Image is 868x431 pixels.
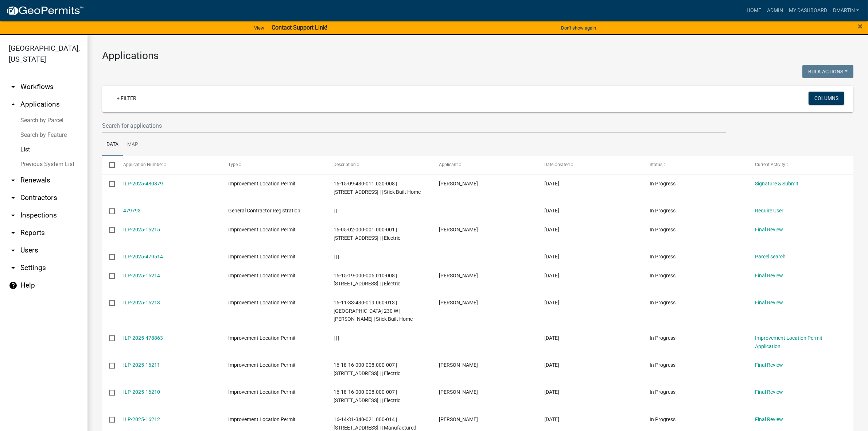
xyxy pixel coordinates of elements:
[272,24,327,31] strong: Contact Support Link!
[116,156,221,174] datatable-header-cell: Application Number
[327,156,432,174] datatable-header-cell: Description
[755,362,783,368] a: Final Review
[123,335,163,341] a: ILP-2025-478863
[544,273,559,278] span: 09/16/2025
[744,4,764,18] a: Home
[123,227,160,232] a: ILP-2025-16215
[748,156,853,174] datatable-header-cell: Current Activity
[650,227,676,232] span: In Progress
[102,50,853,62] h3: Applications
[650,208,676,213] span: In Progress
[229,389,296,395] span: Improvement Location Permit
[439,181,478,186] span: Debbie Martin
[650,181,676,186] span: In Progress
[439,227,478,232] span: Sarah Eckert
[650,362,676,368] span: In Progress
[102,118,726,133] input: Search for applications
[123,181,163,186] a: ILP-2025-480879
[9,263,17,272] i: arrow_drop_down
[123,208,141,213] a: 479793
[123,389,160,395] a: ILP-2025-16210
[9,193,17,202] i: arrow_drop_down
[9,211,17,220] i: arrow_drop_down
[544,335,559,341] span: 09/15/2025
[111,92,142,105] a: + Filter
[755,181,798,186] a: Signature & Submit
[755,227,783,232] a: Final Review
[439,300,478,305] span: Debbie Martin
[809,92,844,105] button: Columns
[229,335,296,341] span: Improvement Location Permit
[755,208,783,213] a: Require User
[764,4,786,18] a: Admin
[334,227,400,241] span: 16-05-02-000-001.000-001 | 7010 N COUNTY ROAD 650 W | | Electric
[9,82,17,91] i: arrow_drop_down
[334,300,413,322] span: 16-11-33-430-019.060-013 | S CO RD 230 W | Jan Roberson | Stick Built Home
[9,228,17,237] i: arrow_drop_down
[229,300,296,305] span: Improvement Location Permit
[123,416,160,422] a: ILP-2025-16212
[755,416,783,422] a: Final Review
[650,416,676,422] span: In Progress
[858,22,863,31] button: Close
[123,300,160,305] a: ILP-2025-16213
[650,335,676,341] span: In Progress
[123,362,160,368] a: ILP-2025-16211
[439,362,478,368] span: Sarah Eckert
[544,227,559,232] span: 09/17/2025
[229,162,238,167] span: Type
[334,273,400,287] span: 16-15-19-000-005.010-008 | 1083 E CO RD 820 S | | Electric
[755,335,822,349] a: Improvement Location Permit Application
[102,156,116,174] datatable-header-cell: Select
[544,208,559,213] span: 09/17/2025
[334,254,339,259] span: | | |
[537,156,643,174] datatable-header-cell: Date Created
[229,254,296,259] span: Improvement Location Permit
[544,416,559,422] span: 09/09/2025
[650,389,676,395] span: In Progress
[123,254,163,259] a: ILP-2025-479514
[650,162,662,167] span: Status
[102,133,123,157] a: Data
[858,21,863,31] span: ×
[439,273,478,278] span: Sarah Eckert
[123,162,163,167] span: Application Number
[439,416,478,422] span: Sarah Eckert
[9,100,17,109] i: arrow_drop_up
[802,65,853,78] button: Bulk Actions
[544,300,559,305] span: 09/16/2025
[755,254,786,259] a: Parcel search
[786,4,830,18] a: My Dashboard
[334,362,400,376] span: 16-18-16-000-008.000-007 | 8110 W CO RD 1400 S | | Electric
[229,416,296,422] span: Improvement Location Permit
[650,254,676,259] span: In Progress
[558,22,599,34] button: Don't show again
[229,273,296,278] span: Improvement Location Permit
[755,273,783,278] a: Final Review
[251,22,267,34] a: View
[334,335,339,341] span: | | |
[334,181,421,195] span: 16-15-09-430-011.020-008 | 3648 E COUNTY RD 700 S | | Stick Built Home
[229,362,296,368] span: Improvement Location Permit
[229,227,296,232] span: Improvement Location Permit
[334,208,337,213] span: | |
[439,162,458,167] span: Applicant
[334,162,356,167] span: Description
[432,156,537,174] datatable-header-cell: Applicant
[123,133,143,157] a: Map
[229,181,296,186] span: Improvement Location Permit
[9,281,17,290] i: help
[544,389,559,395] span: 09/15/2025
[544,254,559,259] span: 09/16/2025
[830,4,862,18] a: dmartin
[755,389,783,395] a: Final Review
[650,300,676,305] span: In Progress
[123,273,160,278] a: ILP-2025-16214
[221,156,327,174] datatable-header-cell: Type
[755,300,783,305] a: Final Review
[544,362,559,368] span: 09/15/2025
[9,246,17,255] i: arrow_drop_down
[334,389,400,403] span: 16-18-16-000-008.000-007 | 8110 W CO RD 1400 S | | Electric
[439,389,478,395] span: Sarah Eckert
[544,162,570,167] span: Date Created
